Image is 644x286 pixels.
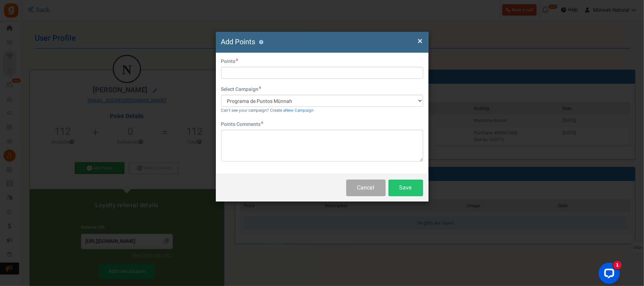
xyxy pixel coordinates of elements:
[221,86,262,93] label: Select Campaign
[221,121,264,128] label: Points Comments
[346,180,386,196] button: Cancel
[259,40,264,45] button: ?
[221,107,314,113] small: Can't see your campaign? Create a
[221,37,256,47] span: Add Points
[286,107,314,113] a: New Campaign
[221,58,239,65] label: Points
[388,180,423,196] button: Save
[418,34,423,48] span: ×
